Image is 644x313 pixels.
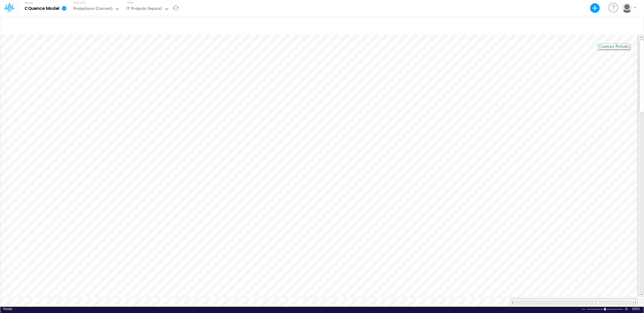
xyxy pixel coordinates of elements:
[624,307,629,311] div: Zoom In
[3,307,13,311] div: In Ready mode
[581,307,586,312] div: Zoom Out
[587,307,624,311] div: Zoom
[24,6,59,11] b: CQuence Model
[73,6,112,13] div: Projections (Current)
[632,307,641,311] div: Zoom level
[604,308,606,311] div: Zoom
[74,0,86,5] label: Scenario
[126,6,162,13] div: IT Projects (Inputs)
[632,307,641,311] span: 100%
[127,0,134,5] label: View
[3,307,13,311] span: Ready
[24,1,33,5] label: Model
